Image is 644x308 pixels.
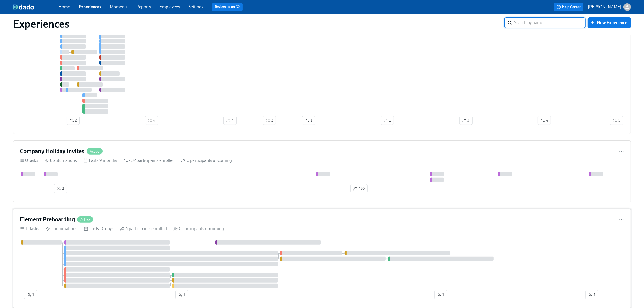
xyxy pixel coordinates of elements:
span: 430 [353,186,365,191]
button: 1 [302,116,315,125]
input: Search by name [514,17,586,28]
div: 0 participants upcoming [181,158,232,163]
a: Reports [136,4,151,9]
div: 11 tasks [20,226,39,232]
div: 0 participants upcoming [173,226,224,232]
span: 2 [57,186,64,191]
div: 4 participants enrolled [120,226,167,232]
div: 1 automations [46,226,77,232]
div: 432 participants enrolled [124,158,175,163]
span: 4 [541,118,548,123]
div: Lasts 9 months [83,158,117,163]
span: Active [87,149,103,153]
h4: Company Holiday Invites [20,147,84,155]
button: New Experience [588,17,631,28]
button: 1 [381,116,394,125]
button: 5 [610,116,623,125]
a: Review us on G2 [215,4,240,10]
span: 1 [384,118,391,123]
img: dado [13,4,34,10]
button: 1 [434,290,447,299]
button: 4 [145,116,158,125]
button: Help Center [554,3,583,11]
button: 3 [459,116,473,125]
a: Home [58,4,70,9]
span: 1 [178,292,185,297]
span: New Experience [592,20,627,25]
button: Review us on G2 [212,3,243,11]
button: 2 [263,116,276,125]
button: 4 [223,116,237,125]
button: 4 [538,116,551,125]
div: 8 automations [45,158,77,163]
p: [PERSON_NAME] [588,4,621,10]
span: 5 [613,118,620,123]
a: Moments [110,4,128,9]
a: dado [13,4,58,10]
span: 4 [148,118,155,123]
span: Help Center [557,4,581,10]
button: 430 [350,184,368,193]
button: 2 [67,116,80,125]
button: 1 [585,290,598,299]
span: 2 [266,118,273,123]
span: 1 [588,292,595,297]
div: Lasts 10 days [84,226,114,232]
h4: Element Preboarding [20,215,75,224]
span: 2 [70,118,77,123]
button: [PERSON_NAME] [588,3,631,11]
a: Settings [189,4,203,9]
span: 1 [27,292,34,297]
div: 0 tasks [20,158,38,163]
a: Experiences [79,4,101,9]
button: 2 [54,184,67,193]
h1: Experiences [13,17,70,30]
button: 1 [24,290,37,299]
a: Employees [160,4,180,9]
span: 1 [437,292,444,297]
button: 1 [175,290,188,299]
span: 1 [305,118,312,123]
span: Active [77,218,93,222]
span: 3 [462,118,470,123]
a: Company Holiday InvitesActive0 tasks 8 automations Lasts 9 months 432 participants enrolled 0 par... [13,140,631,202]
span: 4 [226,118,234,123]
